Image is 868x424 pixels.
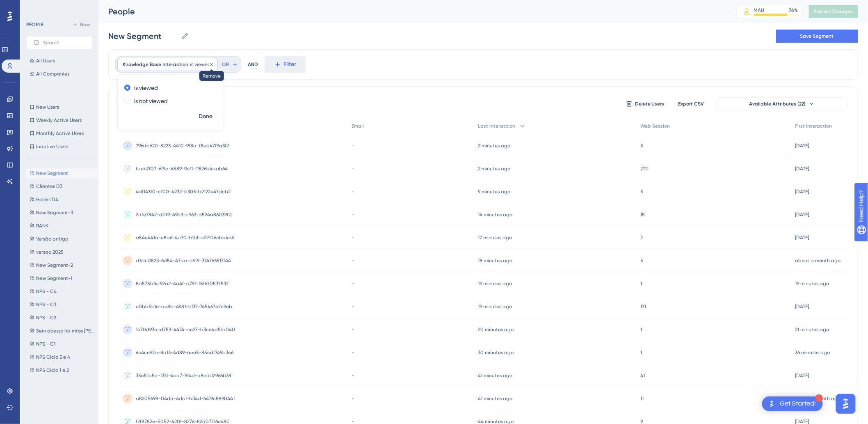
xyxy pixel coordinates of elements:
[352,372,354,379] span: -
[352,165,354,172] span: -
[478,281,512,286] time: 19 minutes ago
[80,21,90,28] span: New
[352,234,354,241] span: -
[352,303,354,310] span: -
[221,58,239,71] button: OR
[136,326,235,333] span: 1e70d93a-d753-4474-ae27-b3ce4d51a040
[641,326,642,333] span: 1
[478,212,512,218] time: 14 minutes ago
[26,115,93,125] button: Weekly Active Users
[749,101,806,107] span: Available Attributes (22)
[641,395,644,402] span: 11
[136,303,232,310] span: e0bb5b1e-ae8b-4981-b137-745467e2c9eb
[43,40,86,46] input: Search
[478,258,512,264] time: 18 minutes ago
[26,365,98,375] button: NPS Ciclo 1 e 2
[352,349,354,356] span: -
[36,209,73,216] span: New Segment-3
[26,352,98,362] button: NPS Ciclo 3 e 4
[478,373,512,378] time: 41 minutes ago
[641,257,644,264] span: 5
[754,7,765,14] div: MAU
[26,313,98,323] button: NPS - C2
[26,339,98,349] button: NPS - C1
[641,234,643,241] span: 2
[26,208,98,218] button: New Segment-3
[795,235,809,241] time: [DATE]
[478,189,510,195] time: 9 minutes ago
[834,392,858,416] iframe: UserGuiding AI Assistant Launcher
[478,143,510,149] time: 2 minutes ago
[641,303,646,310] span: 171
[795,189,809,195] time: [DATE]
[19,2,51,12] span: Need Help?
[800,33,834,39] span: Save Segment
[26,286,98,296] button: NPS - C4
[36,275,72,282] span: New Segment-1
[625,97,666,110] button: Delete Users
[26,326,98,336] button: Sem acesso há mtos [PERSON_NAME]
[478,123,515,129] span: Last Interaction
[795,304,809,309] time: [DATE]
[26,181,98,191] button: Clientes D3
[795,143,809,149] time: [DATE]
[26,142,93,151] button: Inactive Users
[26,56,93,66] button: All Users
[36,196,58,203] span: Hoteis D4
[352,211,354,218] span: -
[478,327,514,332] time: 20 minutes ago
[641,349,642,356] span: 1
[641,142,643,149] span: 3
[795,281,829,286] time: 19 minutes ago
[795,212,809,218] time: [DATE]
[26,128,93,138] button: Monthly Active Users
[36,117,82,124] span: Weekly Active Users
[194,109,217,124] button: Done
[36,262,73,268] span: New Segment-2
[36,104,59,110] span: New Users
[809,5,858,18] button: Publish Changes
[36,236,69,242] span: Versão antiga
[767,399,777,409] img: launcher-image-alternative-text
[641,280,642,287] span: 1
[641,165,648,172] span: 272
[641,211,645,218] span: 15
[108,6,716,17] div: People
[284,60,297,69] span: Filter
[26,69,93,79] button: All Companies
[36,354,70,360] span: NPS Ciclo 3 e 4
[26,260,98,270] button: New Segment-2
[352,257,354,264] span: -
[123,61,188,68] span: Knowledge Base Interaction
[36,71,69,77] span: All Companies
[762,396,823,411] div: Open Get Started! checklist, remaining modules: 1
[478,396,512,401] time: 41 minutes ago
[478,166,510,172] time: 2 minutes ago
[36,57,55,64] span: All Users
[352,326,354,333] span: -
[108,30,178,42] input: Segment Name
[36,222,48,229] span: RANK
[36,143,68,150] span: Inactive Users
[134,83,158,93] label: is viewed
[136,188,231,195] span: 4df143f0-c100-4232-b303-b2122e47dcb2
[222,61,229,68] span: OR
[36,170,68,176] span: New Segment
[671,97,712,110] button: Export CSV
[26,168,98,178] button: New Segment
[795,350,830,355] time: 36 minutes ago
[36,328,94,334] span: Sem acesso há mtos [PERSON_NAME]
[36,130,84,137] span: Monthly Active Users
[352,280,354,287] span: -
[248,56,258,73] div: AND
[26,300,98,309] button: NPS - C3
[36,301,56,308] span: NPS - C3
[814,8,853,15] span: Publish Changes
[478,350,514,355] time: 30 minutes ago
[26,247,98,257] button: versao 2025
[776,30,858,43] button: Save Segment
[136,349,233,356] span: 6c4ce92a-8a13-4d89-aee5-85cdf749b3e6
[717,97,848,110] button: Available Attributes (22)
